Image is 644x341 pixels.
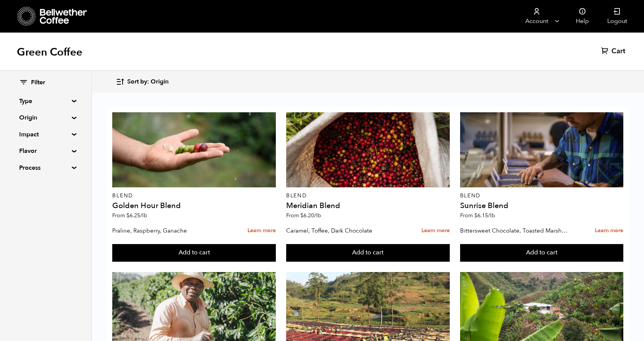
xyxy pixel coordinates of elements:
summary: Flavor [19,146,72,156]
summary: Impact [19,130,72,139]
button: Add to cart [460,244,624,262]
span: /lb [314,212,321,219]
span: Filter [31,79,45,87]
summary: Origin [19,113,72,122]
span: From [286,212,321,219]
a: Cart [601,47,627,56]
h4: Meridian Blend [286,202,450,210]
summary: Type [19,97,72,106]
a: Learn more [421,223,450,239]
p: Blend [112,193,276,198]
h4: Golden Hour Blend [112,202,276,210]
button: Add to cart [112,244,276,262]
summary: Process [19,163,72,172]
span: Sort by: Origin [127,78,169,86]
bdi: 6.20 [300,212,321,219]
a: Learn more [595,223,623,239]
p: Caramel, Toffee, Dark Chocolate [286,225,397,236]
span: From [112,212,147,219]
button: Sort by: Origin [116,73,169,91]
button: Add to cart [286,244,450,262]
p: Blend [286,193,450,198]
span: $ [300,212,303,219]
p: Praline, Raspberry, Ganache [112,225,223,236]
span: From [460,212,495,219]
span: /lb [488,212,495,219]
h4: Sunrise Blend [460,202,624,210]
span: /lb [140,212,147,219]
span: Cart [611,47,625,56]
p: Blend [460,193,624,198]
span: $ [126,212,129,219]
p: Bittersweet Chocolate, Toasted Marshmallow, Candied Orange, Praline [460,225,571,236]
bdi: 6.15 [474,212,495,219]
bdi: 6.25 [126,212,147,219]
span: $ [474,212,477,219]
a: Learn more [247,223,276,239]
h1: Green Coffee [17,45,82,59]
